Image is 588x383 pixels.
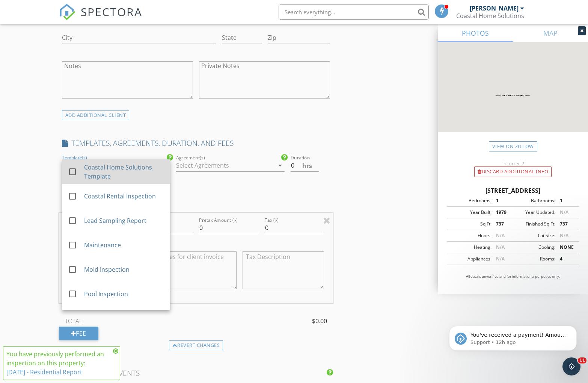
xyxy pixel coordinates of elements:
img: streetview [438,42,588,150]
span: N/A [496,244,505,250]
div: Revert changes [169,340,223,351]
div: 737 [492,221,513,227]
div: Incorrect? [438,160,588,167]
div: Heating: [449,244,492,251]
iframe: Intercom notifications message [438,310,588,363]
div: Year Built: [449,209,492,216]
a: [DATE] - Residential Report [6,368,82,376]
h4: INSPECTION EVENTS [62,368,330,378]
iframe: Intercom live chat [562,357,580,375]
span: N/A [496,232,505,239]
a: View on Zillow [489,141,537,151]
div: Fee [59,327,98,340]
div: Lot Size: [513,232,555,239]
span: hrs [302,163,312,169]
span: $0.00 [312,316,327,325]
input: Search everything... [279,5,429,20]
div: 737 [555,221,577,227]
div: NONE [555,244,577,251]
span: 11 [578,357,586,363]
div: [PERSON_NAME] [470,5,519,12]
div: Cooling: [513,244,555,251]
span: TOTAL: [65,316,84,325]
h4: FEES [62,197,330,207]
div: Year Updated: [513,209,555,216]
div: ADD ADDITIONAL client [62,110,130,120]
div: Bathrooms: [513,197,555,204]
a: MAP [513,24,588,42]
div: 1 [492,197,513,204]
span: SPECTORA [81,4,142,20]
div: Bedrooms: [449,197,492,204]
span: N/A [560,232,568,239]
div: Mold Inspection [84,265,164,274]
div: Finished Sq Ft: [513,221,555,227]
a: SPECTORA [59,10,142,26]
div: Appliances: [449,256,492,262]
i: arrow_drop_down [276,161,285,170]
div: Lead Sampling Report [84,216,164,225]
p: All data is unverified and for informational purposes only. [447,274,579,279]
a: PHOTOS [438,24,513,42]
div: Sq Ft: [449,221,492,227]
input: 0.0 [291,159,319,172]
div: You have previously performed an inspection on this property: [6,350,111,377]
div: Coastal Home Solutions [456,12,524,20]
img: The Best Home Inspection Software - Spectora [59,4,75,20]
h4: TEMPLATES, AGREEMENTS, DURATION, AND FEES [62,138,330,148]
span: N/A [560,209,568,215]
div: Maintenance [84,241,164,250]
div: Coastal Home Solutions Template [84,163,164,181]
div: [STREET_ADDRESS] [447,186,579,195]
div: 1979 [492,209,513,216]
div: 1 [555,197,577,204]
span: N/A [496,256,505,262]
div: Floors: [449,232,492,239]
div: Discard Additional info [474,167,552,177]
div: 4 [555,256,577,262]
div: Pool Inspection [84,289,164,298]
div: Coastal Rental Inspection [84,192,164,201]
div: Rooms: [513,256,555,262]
